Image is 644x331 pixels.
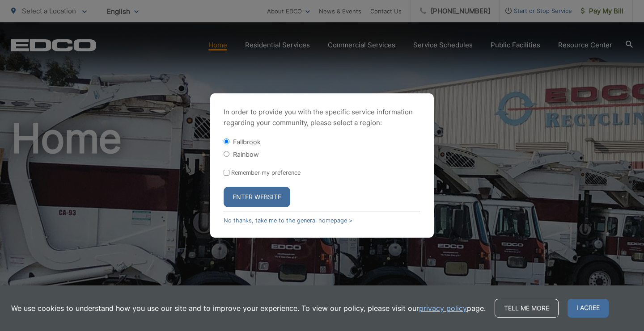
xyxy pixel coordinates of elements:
[233,151,259,158] label: Rainbow
[224,187,290,207] button: Enter Website
[224,107,420,128] p: In order to provide you with the specific service information regarding your community, please se...
[224,217,352,224] a: No thanks, take me to the general homepage >
[568,299,609,318] span: I agree
[495,299,559,318] a: Tell me more
[231,169,301,176] label: Remember my preference
[233,138,261,146] label: Fallbrook
[11,303,486,314] p: We use cookies to understand how you use our site and to improve your experience. To view our pol...
[419,303,467,314] a: privacy policy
